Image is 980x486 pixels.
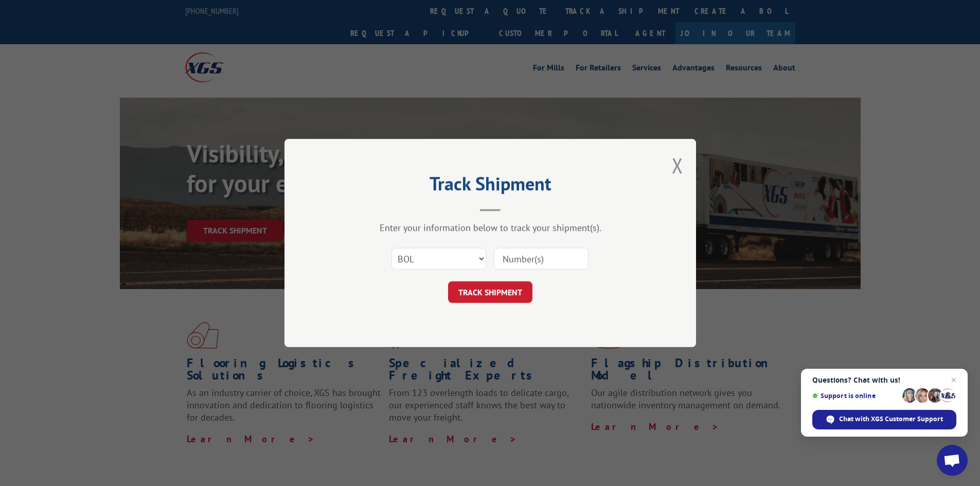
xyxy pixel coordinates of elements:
[336,222,645,233] div: Enter your information below to track your shipment(s).
[336,176,645,196] h2: Track Shipment
[812,392,899,400] span: Support is online
[937,445,968,476] a: Open chat
[672,152,683,179] button: Close modal
[839,415,943,424] span: Chat with XGS Customer Support
[812,376,956,384] span: Questions? Chat with us!
[448,281,532,303] button: TRACK SHIPMENT
[812,410,956,429] span: Chat with XGS Customer Support
[494,248,589,269] input: Number(s)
